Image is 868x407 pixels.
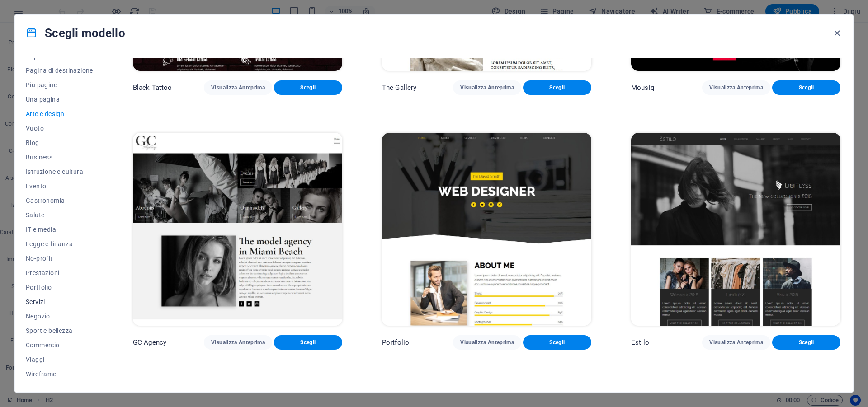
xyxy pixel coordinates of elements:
button: Servizi [26,295,93,309]
img: Portfolio [382,133,591,326]
button: Portfolio [26,280,93,295]
p: GC Agency [133,338,166,347]
button: Visualizza Anteprima [702,80,770,95]
button: Business [26,150,93,164]
span: Scegli [779,84,833,91]
p: Portfolio [382,338,409,347]
img: GC Agency [133,133,342,326]
button: No-profit [26,251,93,266]
button: Legge e finanza [26,237,93,251]
p: Black Tattoo [133,83,172,92]
span: IT e media [26,226,93,233]
span: Arte e design [26,110,93,117]
span: Salute [26,211,93,219]
span: Legge e finanza [26,240,93,248]
button: Scegli [274,80,342,95]
span: Portfolio [26,284,93,291]
span: Visualizza Anteprima [211,339,265,346]
span: Gastronomia [26,197,93,204]
span: Scegli [530,339,584,346]
button: Istruzione e cultura [26,164,93,179]
button: Salute [26,208,93,222]
h4: Scegli modello [26,26,125,40]
button: Scegli [772,335,840,350]
button: Negozio [26,309,93,323]
button: Una pagina [26,92,93,107]
button: Visualizza Anteprima [453,80,521,95]
span: No-profit [26,255,93,262]
button: Gastronomia [26,193,93,208]
span: Visualizza Anteprima [211,84,265,91]
span: Scegli [779,339,833,346]
p: Mousiq [631,83,655,92]
span: Sport e bellezza [26,327,93,334]
p: Estilo [631,338,649,347]
span: Pagina di destinazione [26,67,93,74]
button: Visualizza Anteprima [702,335,770,350]
button: Visualizza Anteprima [204,80,272,95]
img: Estilo [631,133,840,326]
button: Vuoto [26,121,93,136]
button: Scegli [274,335,342,350]
button: Pagina di destinazione [26,63,93,78]
button: Commercio [26,338,93,352]
span: Una pagina [26,96,93,103]
span: Più pagine [26,81,93,89]
span: Vuoto [26,125,93,132]
button: Scegli [523,80,591,95]
button: Wireframe [26,367,93,381]
button: Viaggi [26,352,93,367]
span: Istruzione e cultura [26,168,93,175]
button: Sport e bellezza [26,323,93,338]
button: Blog [26,136,93,150]
span: Scegli [530,84,584,91]
span: Visualizza Anteprima [709,339,763,346]
button: Visualizza Anteprima [453,335,521,350]
p: The Gallery [382,83,417,92]
span: Negozio [26,313,93,320]
button: Visualizza Anteprima [204,335,272,350]
span: Visualizza Anteprima [709,84,763,91]
span: Business [26,154,93,161]
span: Scegli [281,339,335,346]
span: Blog [26,139,93,146]
button: Scegli [772,80,840,95]
span: Wireframe [26,370,93,378]
span: Prestazioni [26,269,93,276]
span: Servizi [26,298,93,305]
span: Evento [26,182,93,190]
span: Viaggi [26,356,93,363]
button: Più pagine [26,78,93,92]
span: Commercio [26,342,93,349]
span: Visualizza Anteprima [460,84,514,91]
button: Arte e design [26,107,93,121]
span: Scegli [281,84,335,91]
button: Evento [26,179,93,193]
button: IT e media [26,222,93,237]
button: Prestazioni [26,266,93,280]
span: Visualizza Anteprima [460,339,514,346]
button: Scegli [523,335,591,350]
